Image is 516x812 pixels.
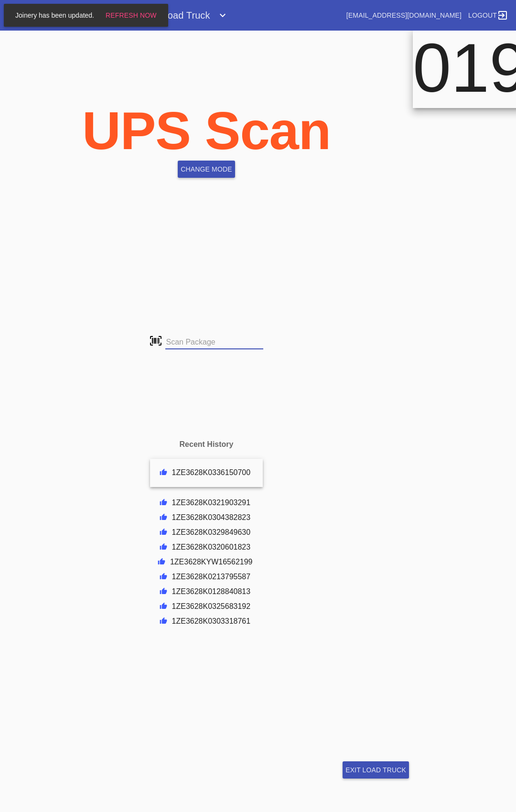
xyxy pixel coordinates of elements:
[343,761,409,779] a: Exit Load Truck
[158,558,162,567] ng-md-icon: Passed
[160,498,164,508] ng-md-icon: Passed
[172,587,251,596] div: 1ZE3628K0128840813
[178,161,235,178] button: change mode
[172,513,251,522] div: 1ZE3628K0304382823
[160,602,164,611] ng-md-icon: Passed
[160,573,164,582] ng-md-icon: Passed
[181,165,232,173] span: change mode
[106,11,157,19] span: Refresh Now
[468,11,497,19] span: Logout
[172,528,251,537] div: 1ZE3628K0329849630
[172,543,251,552] div: 1ZE3628K0320601823
[172,498,251,508] div: 1ZE3628K0321903291
[103,7,160,24] button: Refresh Now
[346,11,462,19] a: [EMAIL_ADDRESS][DOMAIN_NAME]
[172,602,251,611] div: 1ZE3628K0325683192
[170,558,253,567] div: 1ZE3628KYW16562199
[465,7,508,24] a: Logout
[165,335,263,349] input: Scan Package
[12,11,97,19] span: Joinery has been updated.
[180,440,234,449] h4: Recent History
[172,573,251,582] div: 1ZE3628K0213795587
[160,468,164,477] ng-md-icon: Passed
[160,513,164,522] ng-md-icon: Passed
[22,8,210,23] h1: Fulfillment Activity: Shipping - Load Truck
[160,528,164,537] ng-md-icon: Passed
[82,101,331,161] b: UPS Scan
[172,468,251,477] div: 1ZE3628K0336150700
[160,587,164,596] ng-md-icon: Passed
[160,543,164,552] ng-md-icon: Passed
[213,6,232,25] button: Expand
